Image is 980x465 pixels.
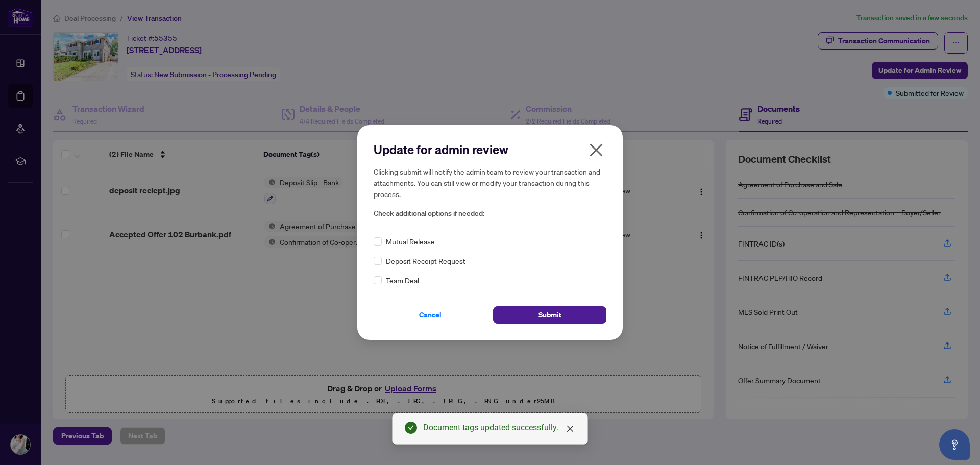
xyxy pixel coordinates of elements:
h5: Clicking submit will notify the admin team to review your transaction and attachments. You can st... [374,166,606,200]
span: check-circle [405,422,417,434]
button: Cancel [374,306,487,324]
button: Open asap [939,429,970,460]
span: Check additional options if needed: [374,208,606,219]
span: Mutual Release [386,236,435,247]
h2: Update for admin review [374,141,606,158]
button: Submit [493,306,606,324]
a: Close [565,423,576,434]
span: Deposit Receipt Request [386,255,465,266]
span: close [588,142,604,158]
span: close [566,425,574,433]
div: Document tags updated successfully. [423,422,575,434]
span: Team Deal [386,275,419,286]
span: Cancel [419,307,442,323]
span: Submit [538,307,561,323]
